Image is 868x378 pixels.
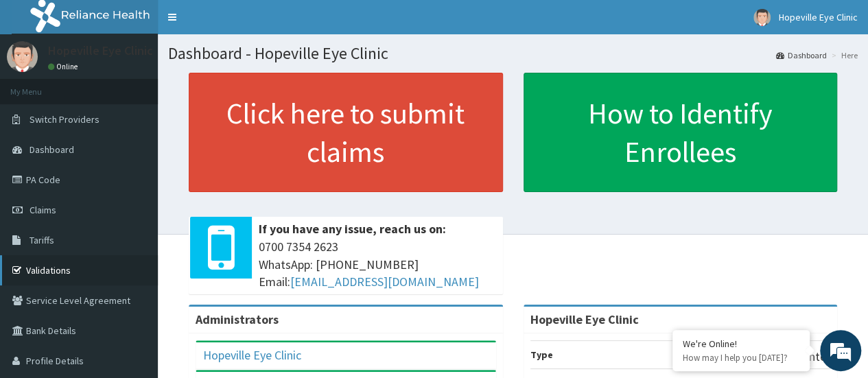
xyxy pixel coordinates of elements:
[259,221,446,237] b: If you have any issue, reach us on:
[753,9,771,26] img: User Image
[196,311,279,327] b: Administrators
[30,204,56,216] span: Claims
[203,347,301,363] a: Hopeville Eye Clinic
[168,45,858,62] h1: Dashboard - Hopeville Eye Clinic
[259,238,496,291] span: 0700 7354 2623 WhatsApp: [PHONE_NUMBER] Email:
[524,73,838,192] a: How to Identify Enrollees
[48,62,81,71] a: Online
[48,45,153,57] p: Hopeville Eye Clinic
[776,49,827,61] a: Dashboard
[530,349,553,361] b: Type
[189,73,503,192] a: Click here to submit claims
[7,41,38,72] img: User Image
[828,49,858,61] li: Here
[530,311,639,327] strong: Hopeville Eye Clinic
[30,143,74,156] span: Dashboard
[290,274,479,290] a: [EMAIL_ADDRESS][DOMAIN_NAME]
[779,11,858,23] span: Hopeville Eye Clinic
[30,234,54,246] span: Tariffs
[683,338,799,350] div: We're Online!
[30,113,99,126] span: Switch Providers
[683,352,799,364] p: How may I help you today?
